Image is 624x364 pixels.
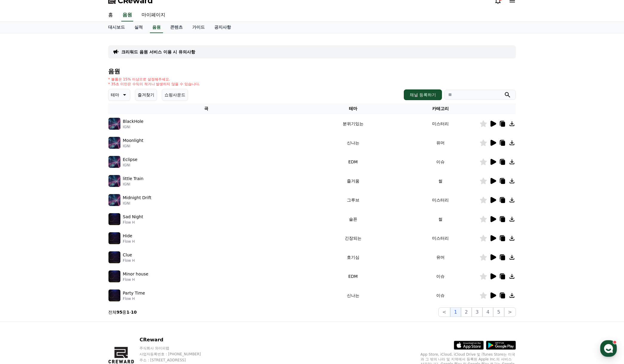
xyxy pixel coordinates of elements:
[130,22,148,33] a: 실적
[123,176,143,182] p: little Train
[123,137,143,144] p: Moonlight
[209,22,236,33] a: 공지사항
[461,307,472,317] button: 2
[123,233,132,239] p: Hide
[401,210,479,229] td: 썰
[123,144,143,148] p: IGNI
[123,220,143,225] p: Flow H
[108,68,516,75] h4: 음원
[103,22,130,33] a: 대시보드
[482,307,493,317] button: 4
[305,152,401,171] td: EDM
[150,22,163,33] a: 음원
[39,189,77,204] a: 대화
[108,89,130,101] button: 테마
[404,89,442,100] button: 채널 등록하기
[504,307,516,317] button: >
[108,156,120,168] img: music
[401,286,479,305] td: 이슈
[108,194,120,206] img: music
[108,270,120,282] img: music
[139,358,212,363] p: 주소 : [STREET_ADDRESS]
[19,198,22,203] span: 홈
[2,189,39,204] a: 홈
[55,198,62,203] span: 대화
[108,118,120,130] img: music
[111,91,119,99] p: 테마
[401,267,479,286] td: 이슈
[123,163,137,168] p: IGNI
[123,296,145,301] p: Flow H
[108,82,200,86] p: * 35초 미만은 수익이 적거나 발생하지 않을 수 있습니다.
[123,258,135,263] p: Flow H
[401,171,479,190] td: 썰
[401,114,479,133] td: 미스터리
[305,190,401,210] td: 그루브
[305,229,401,248] td: 긴장되는
[472,307,482,317] button: 3
[92,198,99,203] span: 설정
[123,271,148,277] p: Minor house
[139,352,212,357] p: 사업자등록번호 : [PHONE_NUMBER]
[450,307,461,317] button: 1
[123,157,137,163] p: Eclipse
[123,214,143,220] p: Sad Night
[305,103,401,114] th: 테마
[123,182,143,187] p: IGNI
[139,336,212,343] p: CReward
[108,103,305,114] th: 곡
[121,49,195,55] a: 크리워드 음원 서비스 이용 시 유의사항
[401,190,479,210] td: 미스터리
[305,171,401,190] td: 즐거움
[108,213,120,225] img: music
[77,189,114,204] a: 설정
[438,307,450,317] button: <
[123,201,151,206] p: IGNI
[123,125,143,129] p: IGNI
[123,290,145,296] p: Party Time
[137,9,170,21] a: 마이페이지
[108,232,120,244] img: music
[305,210,401,229] td: 슬픈
[401,152,479,171] td: 이슈
[108,175,120,187] img: music
[165,22,187,33] a: 콘텐츠
[305,133,401,152] td: 신나는
[401,229,479,248] td: 미스터리
[187,22,209,33] a: 가이드
[123,239,135,244] p: Flow H
[305,114,401,133] td: 분위기있는
[401,133,479,152] td: 유머
[162,89,188,101] button: 쇼핑사운드
[135,89,157,101] button: 즐겨찾기
[123,277,148,282] p: Flow H
[305,267,401,286] td: EDM
[108,251,120,263] img: music
[108,289,120,301] img: music
[121,9,133,21] a: 음원
[123,195,151,201] p: Midnight Drift
[139,346,212,351] p: 주식회사 와이피랩
[131,310,136,315] strong: 10
[126,310,129,315] strong: 1
[123,118,143,125] p: BlackHole
[117,310,122,315] strong: 95
[493,307,504,317] button: 5
[108,137,120,149] img: music
[305,286,401,305] td: 신나는
[103,9,118,21] a: 홈
[123,252,132,258] p: Clue
[401,248,479,267] td: 유머
[108,309,137,315] p: 전체 중 -
[401,103,479,114] th: 카테고리
[305,248,401,267] td: 호기심
[108,77,200,82] p: * 볼륨은 15% 이상으로 설정해주세요.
